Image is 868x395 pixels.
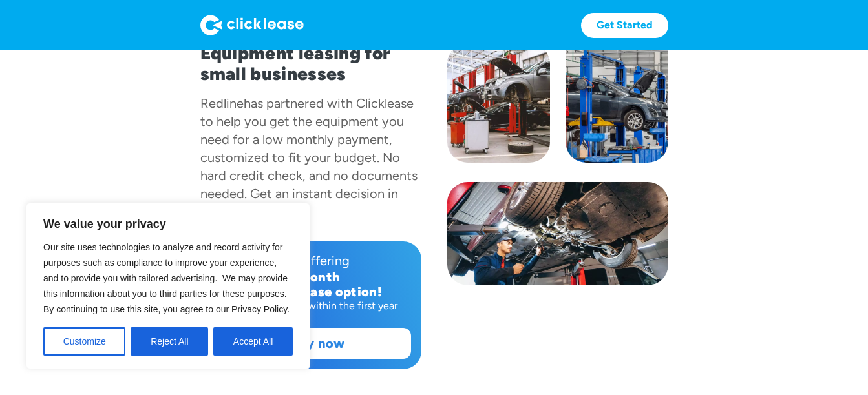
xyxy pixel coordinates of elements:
button: Accept All [213,327,293,356]
a: Get Started [581,13,668,38]
div: Purchase outright within the first year [211,299,411,312]
img: Logo [200,15,304,35]
a: Apply now [211,329,410,358]
div: We value your privacy [26,203,310,369]
div: Redline [200,96,244,111]
div: early purchase option! [211,285,411,299]
button: Customize [43,327,125,356]
div: Now offering [211,252,411,270]
span: Our site uses technologies to analyze and record activity for purposes such as compliance to impr... [43,242,290,314]
p: We value your privacy [43,216,293,232]
div: has partnered with Clicklease to help you get the equipment you need for a low monthly payment, c... [200,96,418,219]
div: 12 month [211,270,411,285]
h1: Equipment leasing for small businesses [200,43,421,84]
button: Reject All [131,327,208,356]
